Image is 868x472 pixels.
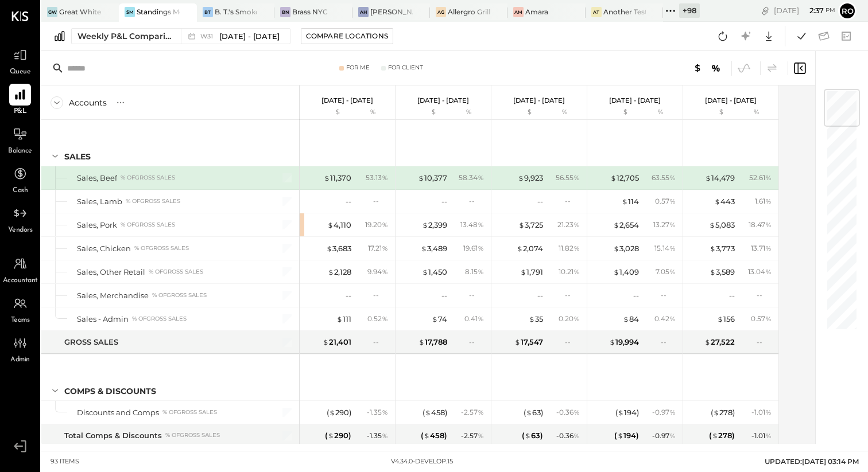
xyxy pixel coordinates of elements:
[610,173,617,182] span: $
[126,197,180,205] div: % of GROSS SALES
[152,291,207,299] div: % of GROSS SALES
[514,337,543,348] div: 17,547
[557,220,580,230] div: 21.23
[323,337,351,348] div: 21,401
[661,337,676,347] div: --
[714,197,720,206] span: $
[132,315,187,323] div: % of GROSS SALES
[373,196,388,206] div: --
[59,7,102,17] div: Great White Brentwood
[336,314,343,323] span: $
[765,243,772,252] span: %
[738,108,775,117] div: %
[1,123,40,157] a: Balance
[441,290,447,301] div: --
[729,290,735,301] div: --
[669,196,676,205] span: %
[669,173,676,182] span: %
[77,243,131,254] div: Sales, Chicken
[422,267,428,276] span: $
[679,3,700,18] div: + 98
[765,196,772,205] span: %
[391,457,453,466] div: v 4.34.0-develop.15
[14,107,27,117] span: P&L
[610,173,639,184] div: 12,705
[469,337,484,347] div: --
[13,186,28,196] span: Cash
[367,314,388,324] div: 0.52
[346,64,370,72] div: For Me
[382,267,388,276] span: %
[559,243,580,253] div: 11.82
[64,337,118,348] div: GROSS SALES
[652,407,676,418] div: - 0.97
[203,7,213,17] div: BT
[77,220,117,231] div: Sales, Pork
[518,173,524,182] span: $
[321,96,373,104] p: [DATE] - [DATE]
[614,430,639,441] div: ( 194 )
[669,431,676,440] span: %
[573,173,580,182] span: %
[661,290,676,300] div: --
[546,108,583,117] div: %
[478,243,484,252] span: %
[774,5,835,16] div: [DATE]
[653,220,676,230] div: 13.27
[465,267,484,277] div: 8.15
[537,290,543,301] div: --
[609,337,615,346] span: $
[77,290,149,301] div: Sales, Merchandise
[613,244,619,253] span: $
[77,267,145,278] div: Sales, Other Retail
[573,220,580,229] span: %
[200,33,216,40] span: W31
[565,290,580,300] div: --
[705,173,711,182] span: $
[51,457,79,466] div: 93 items
[633,290,639,301] div: --
[622,196,639,207] div: 114
[757,337,772,347] div: --
[613,220,639,231] div: 2,654
[751,431,772,441] div: - 1.01
[367,267,388,277] div: 9.94
[346,196,351,207] div: --
[623,314,629,323] span: $
[513,96,565,104] p: [DATE] - [DATE]
[656,267,676,277] div: 7.05
[524,407,543,418] div: ( 63 )
[709,430,735,441] div: ( 278 )
[669,267,676,276] span: %
[69,97,107,108] div: Accounts
[838,2,857,20] button: Ro
[623,314,639,325] div: 84
[382,173,388,182] span: %
[478,173,484,182] span: %
[219,31,280,42] span: [DATE] - [DATE]
[329,408,335,417] span: $
[704,337,735,348] div: 27,522
[162,408,217,416] div: % of GROSS SALES
[77,173,117,184] div: Sales, Beef
[518,220,543,231] div: 3,725
[328,267,351,278] div: 2,128
[326,244,332,253] span: $
[478,220,484,229] span: %
[518,173,543,184] div: 9,923
[520,267,543,278] div: 1,791
[652,173,676,183] div: 63.55
[424,431,430,440] span: $
[622,197,628,206] span: $
[365,220,388,230] div: 19.20
[705,173,735,184] div: 14,479
[478,267,484,276] span: %
[710,244,716,253] span: $
[537,196,543,207] div: --
[367,431,388,441] div: - 1.35
[755,196,772,206] div: 1.61
[418,337,447,348] div: 17,788
[165,431,220,439] div: % of GROSS SALES
[327,407,351,418] div: ( 290 )
[461,431,484,441] div: - 2.57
